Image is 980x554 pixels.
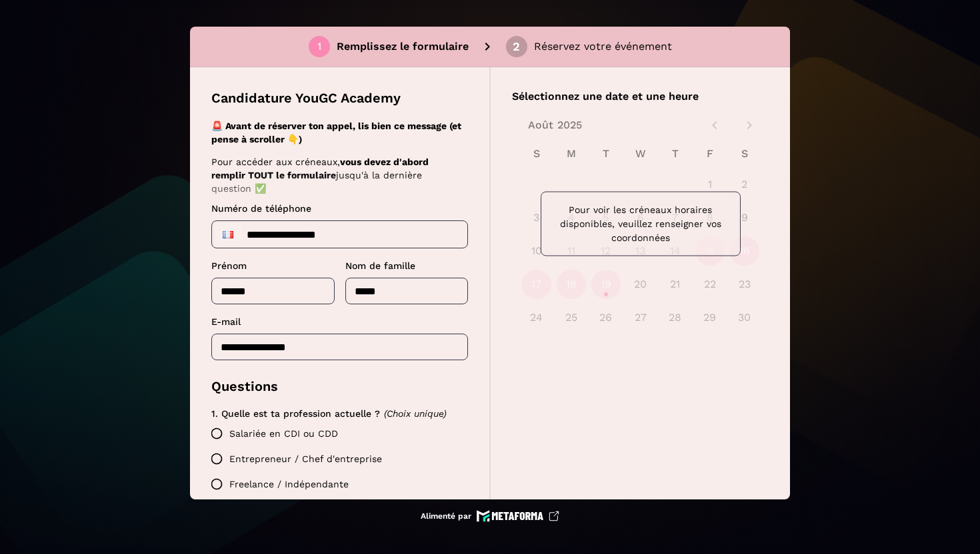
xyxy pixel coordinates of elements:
[560,204,721,243] font: Pour voir les créneaux horaires disponibles, veuillez renseigner vos coordonnées
[512,90,699,103] font: Sélectionnez une date et une heure
[229,479,349,489] font: Freelance / Indépendante
[534,40,672,53] font: Réservez votre événement
[211,260,247,271] font: Prénom
[211,316,241,327] font: E-mail
[345,260,415,271] font: Nom de famille
[384,408,447,419] font: (Choix unique)
[317,40,321,53] font: 1
[229,428,338,439] font: Salariée en CDI ou CDD
[337,40,469,53] font: Remplissez le formulaire
[211,90,401,106] font: Candidature YouGC Academy
[229,453,382,464] font: Entrepreneur / Chef d'entreprise
[421,510,559,522] a: Alimenté par
[211,408,380,419] font: 1. Quelle est ta profession actuelle ?
[421,511,471,521] font: Alimenté par
[215,224,241,245] div: France : + 33
[211,203,311,214] font: Numéro de téléphone
[513,39,520,53] font: 2
[211,378,278,394] font: Questions
[211,156,340,167] font: Pour accéder aux créneaux,
[211,121,461,144] font: 🚨 Avant de réserver ton appel, lis bien ce message (et pense à scroller 👇)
